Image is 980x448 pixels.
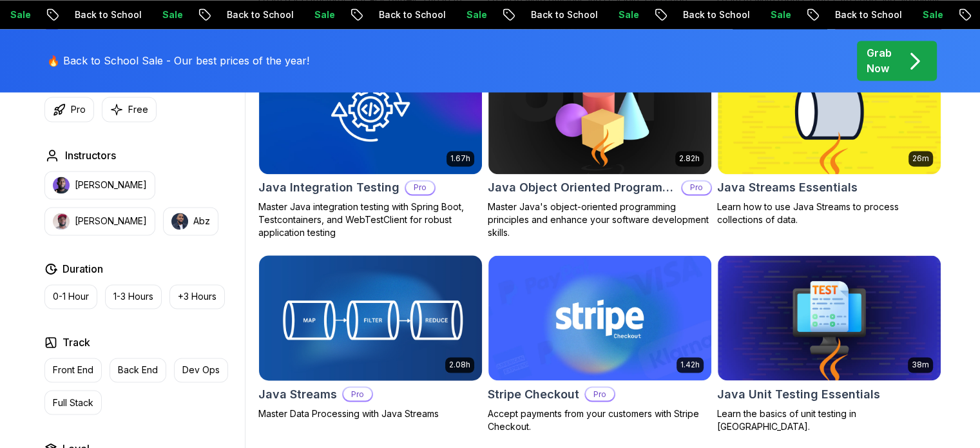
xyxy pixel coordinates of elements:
[718,49,941,174] img: Java Streams Essentials card
[823,8,910,21] p: Back to School
[53,396,93,409] p: Full Stack
[53,177,70,193] img: instructor img
[53,213,70,229] img: instructor img
[44,171,155,199] button: instructor img[PERSON_NAME]
[488,179,676,197] h2: Java Object Oriented Programming
[680,360,700,370] p: 1.42h
[671,8,758,21] p: Back to School
[47,53,309,68] p: 🔥 Back to School Sale - Our best prices of the year!
[586,387,614,400] p: Pro
[454,8,495,21] p: Sale
[867,45,892,76] p: Grab Now
[71,103,86,116] p: Pro
[102,97,157,122] button: Free
[259,49,482,174] img: Java Integration Testing card
[258,179,399,197] h2: Java Integration Testing
[171,213,188,229] img: instructor img
[758,8,800,21] p: Sale
[717,48,941,226] a: Java Streams Essentials card26mJava Streams EssentialsLearn how to use Java Streams to process co...
[488,200,712,239] p: Master Java's object-oriented programming principles and enhance your software development skills.
[302,8,343,21] p: Sale
[717,255,941,433] a: Java Unit Testing Essentials card38mJava Unit Testing EssentialsLearn the basics of unit testing ...
[343,387,372,400] p: Pro
[113,290,153,303] p: 1-3 Hours
[717,200,941,226] p: Learn how to use Java Streams to process collections of data.
[718,255,941,380] img: Java Unit Testing Essentials card
[253,252,487,383] img: Java Streams card
[62,8,150,21] p: Back to School
[717,407,941,433] p: Learn the basics of unit testing in [GEOGRAPHIC_DATA].
[488,407,712,433] p: Accept payments from your customers with Stripe Checkout.
[128,103,148,116] p: Free
[258,48,483,239] a: Java Integration Testing card1.67hNEWJava Integration TestingProMaster Java integration testing w...
[44,284,97,309] button: 0-1 Hour
[912,360,929,370] p: 38m
[44,97,94,122] button: Pro
[406,181,434,194] p: Pro
[118,364,158,376] p: Back End
[488,49,711,174] img: Java Object Oriented Programming card
[717,179,858,197] h2: Java Streams Essentials
[450,153,470,164] p: 1.67h
[62,261,103,277] h2: Duration
[105,284,162,309] button: 1-3 Hours
[679,153,700,164] p: 2.82h
[488,48,712,239] a: Java Object Oriented Programming card2.82hJava Object Oriented ProgrammingProMaster Java's object...
[44,390,102,414] button: Full Stack
[682,181,711,194] p: Pro
[182,364,220,376] p: Dev Ops
[258,200,483,239] p: Master Java integration testing with Spring Boot, Testcontainers, and WebTestClient for robust ap...
[53,364,93,376] p: Front End
[488,255,711,380] img: Stripe Checkout card
[910,8,952,21] p: Sale
[912,153,929,164] p: 26m
[519,8,606,21] p: Back to School
[65,148,116,163] h2: Instructors
[150,8,191,21] p: Sale
[258,407,483,420] p: Master Data Processing with Java Streams
[258,255,483,420] a: Java Streams card2.08hJava StreamsProMaster Data Processing with Java Streams
[449,360,470,370] p: 2.08h
[717,385,880,403] h2: Java Unit Testing Essentials
[110,358,166,382] button: Back End
[53,290,89,303] p: 0-1 Hour
[44,207,155,235] button: instructor img[PERSON_NAME]
[178,290,216,303] p: +3 Hours
[606,8,648,21] p: Sale
[488,255,712,433] a: Stripe Checkout card1.42hStripe CheckoutProAccept payments from your customers with Stripe Checkout.
[169,284,225,309] button: +3 Hours
[163,207,218,235] button: instructor imgAbz
[174,358,228,382] button: Dev Ops
[75,179,147,191] p: [PERSON_NAME]
[367,8,454,21] p: Back to School
[62,335,90,350] h2: Track
[488,385,579,403] h2: Stripe Checkout
[215,8,302,21] p: Back to School
[75,215,147,228] p: [PERSON_NAME]
[258,385,337,403] h2: Java Streams
[193,215,210,228] p: Abz
[44,358,102,382] button: Front End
